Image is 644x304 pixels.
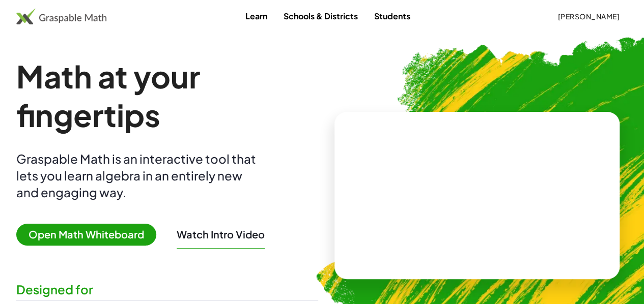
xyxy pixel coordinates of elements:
[177,228,265,241] button: Watch Intro Video
[237,7,275,25] a: Learn
[401,157,553,233] video: What is this? This is dynamic math notation. Dynamic math notation plays a central role in how Gr...
[16,150,261,201] div: Graspable Math is an interactive tool that lets you learn algebra in an entirely new and engaging...
[366,7,418,25] a: Students
[16,57,318,134] h1: Math at your fingertips
[275,7,366,25] a: Schools & Districts
[16,230,164,240] a: Open Math Whiteboard
[16,281,318,298] div: Designed for
[549,7,628,25] button: [PERSON_NAME]
[557,12,620,21] span: [PERSON_NAME]
[16,224,156,246] span: Open Math Whiteboard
